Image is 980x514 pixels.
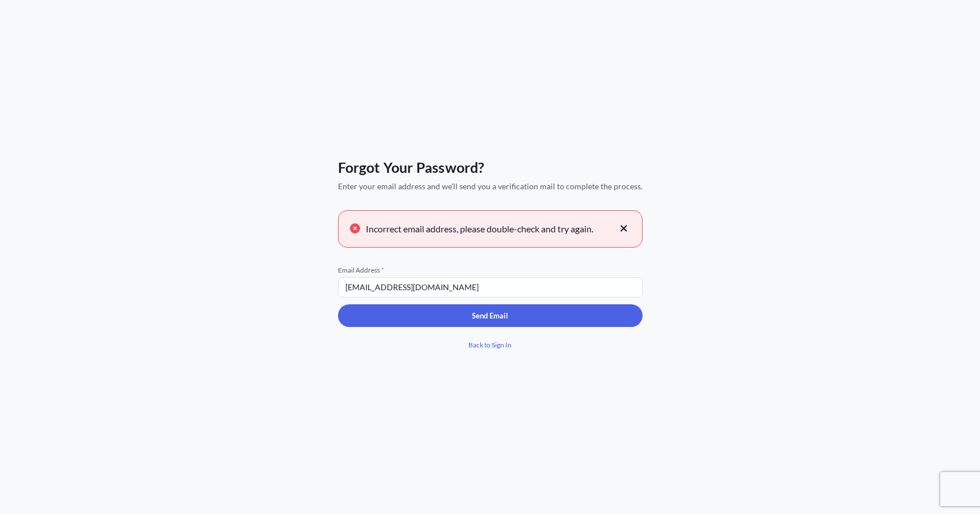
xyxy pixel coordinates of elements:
a: Back to Sign In [338,334,643,356]
button: Send Email [338,304,643,327]
span: Email Address [338,266,643,275]
span: Back to Sign In [468,339,512,351]
p: Send Email [472,310,508,321]
input: example@gmail.com [338,277,643,298]
span: Forgot Your Password? [338,158,643,176]
span: Incorrect email address, please double-check and try again. [366,222,593,236]
span: Enter your email address and we'll send you a verification mail to complete the process. [338,181,643,192]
